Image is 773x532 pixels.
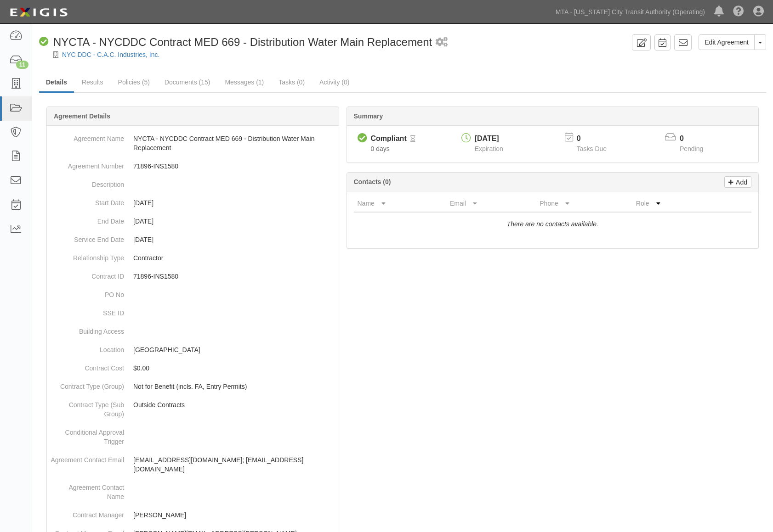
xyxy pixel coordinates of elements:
i: Pending Review [410,136,415,142]
dt: Conditional Approval Trigger [51,423,124,446]
span: Pending [680,145,703,152]
dt: Agreement Contact Name [51,478,124,501]
dt: PO No [51,286,124,299]
dt: Relationship Type [51,249,124,263]
dt: Contract ID [51,267,124,281]
a: NYC DDC - C.A.C. Industries, Inc. [62,51,159,58]
dd: [DATE] [51,230,335,249]
dt: SSE ID [51,304,124,318]
dt: Location [51,341,124,354]
dt: Contract Manager [51,506,124,520]
p: 71896-INS1580 [133,272,335,281]
a: Policies (5) [111,73,157,91]
i: 1 scheduled workflow [436,38,448,47]
th: Phone [536,195,632,212]
a: Tasks (0) [272,73,312,91]
a: Add [724,176,751,188]
span: Tasks Due [577,145,607,152]
span: NYCTA - NYCDDC Contract MED 669 - Distribution Water Main Replacement [53,36,432,48]
dt: Contract Cost [51,359,124,373]
a: Messages (1) [218,73,271,91]
i: Compliant [39,37,49,47]
i: Help Center - Complianz [733,6,744,17]
div: [DATE] [475,134,503,144]
dt: Agreement Name [51,129,124,143]
p: 0 [680,134,715,144]
dd: NYCTA - NYCDDC Contract MED 669 - Distribution Water Main Replacement [51,129,335,157]
div: NYCTA - NYCDDC Contract MED 669 - Distribution Water Main Replacement [39,34,432,50]
dt: Service End Date [51,230,124,244]
p: [PERSON_NAME] [133,510,335,520]
p: $0.00 [133,364,335,373]
th: Email [446,195,536,212]
p: [EMAIL_ADDRESS][DOMAIN_NAME]; [EMAIL_ADDRESS][DOMAIN_NAME] [133,455,335,474]
b: Agreement Details [54,112,110,120]
a: Details [39,73,74,93]
dt: Agreement Number [51,157,124,171]
i: There are no contacts available. [507,220,598,228]
dt: Start Date [51,194,124,207]
a: Documents (15) [158,73,217,91]
dt: Contract Type (Sub Group) [51,396,124,419]
dd: [DATE] [51,212,335,230]
a: Edit Agreement [699,34,755,50]
a: Results [75,73,110,91]
dd: 71896-INS1580 [51,157,335,175]
div: Compliant [371,134,407,144]
span: Since 08/28/2025 [371,145,390,152]
p: Add [733,177,747,187]
b: Summary [354,112,383,120]
dd: [DATE] [51,194,335,212]
a: MTA - [US_STATE] City Transit Authority (Operating) [551,3,710,21]
dd: Contractor [51,249,335,267]
dt: Description [51,175,124,189]
p: Not for Benefit (incls. FA, Entry Permits) [133,382,335,391]
dt: Building Access [51,322,124,336]
div: 11 [16,61,28,69]
p: 0 [577,134,618,144]
span: Expiration [475,145,503,152]
img: Logo [7,4,70,21]
p: [GEOGRAPHIC_DATA] [133,345,335,354]
th: Name [354,195,446,212]
i: Compliant [358,134,367,143]
dt: Agreement Contact Email [51,451,124,465]
dt: Contract Type (Group) [51,377,124,391]
th: Role [632,195,715,212]
b: Contacts (0) [354,178,391,185]
dt: End Date [51,212,124,226]
p: Outside Contracts [133,400,335,409]
a: Activity (0) [313,73,356,91]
